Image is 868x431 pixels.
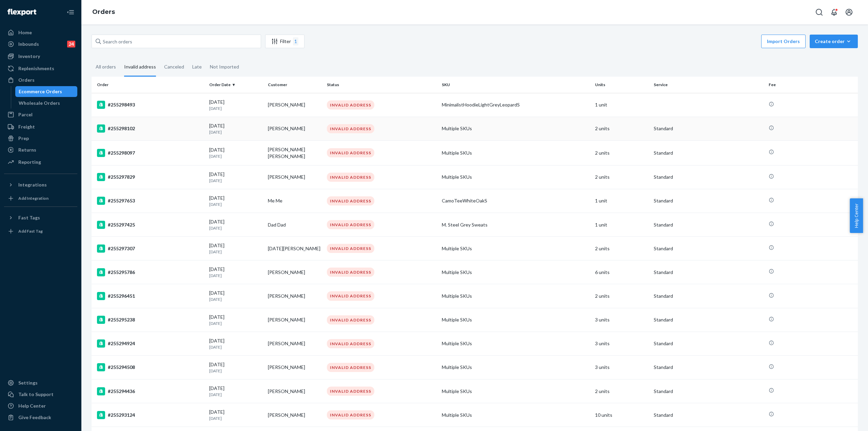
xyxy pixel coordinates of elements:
[18,214,40,221] div: Fast Tags
[209,385,262,397] div: [DATE]
[265,35,304,48] button: Filter
[442,101,590,108] div: MinimalistHoodieLightGreyLeopardS
[18,159,41,165] div: Reporting
[209,361,262,374] div: [DATE]
[97,316,204,324] div: #255295238
[209,225,262,231] p: [DATE]
[4,27,77,38] a: Home
[18,228,43,234] div: Add Fast Tag
[654,316,763,323] p: Standard
[97,292,204,300] div: #255296451
[327,387,374,396] div: INVALID ADDRESS
[18,53,40,60] div: Inventory
[592,355,651,379] td: 3 units
[442,197,590,204] div: CamoTeeWhiteOakS
[592,165,651,189] td: 2 units
[265,93,324,117] td: [PERSON_NAME]
[209,415,262,421] p: [DATE]
[4,51,77,62] a: Inventory
[19,88,62,95] div: Ecommerce Orders
[92,35,261,48] input: Search orders
[18,195,48,201] div: Add Integration
[327,339,374,348] div: INVALID ADDRESS
[265,165,324,189] td: [PERSON_NAME]
[827,5,841,19] button: Open notifications
[265,355,324,379] td: [PERSON_NAME]
[592,284,651,308] td: 2 units
[265,403,324,427] td: [PERSON_NAME]
[850,198,863,233] span: Help Center
[439,165,592,189] td: Multiple SKUs
[654,293,763,299] p: Standard
[97,387,204,395] div: #255294436
[442,221,590,228] div: M. Steel Grey Sweats
[209,105,262,111] p: [DATE]
[209,122,262,135] div: [DATE]
[209,146,262,159] div: [DATE]
[592,403,651,427] td: 10 units
[265,260,324,284] td: [PERSON_NAME]
[592,117,651,140] td: 2 units
[592,93,651,117] td: 1 unit
[810,35,858,48] button: Create order
[592,260,651,284] td: 6 units
[97,197,204,205] div: #255297653
[4,121,77,132] a: Freight
[265,189,324,213] td: Me Me
[268,82,321,87] div: Customer
[209,320,262,326] p: [DATE]
[18,41,39,47] div: Inbounds
[7,9,36,16] img: Flexport logo
[97,124,204,133] div: #255298102
[327,173,374,182] div: INVALID ADDRESS
[265,379,324,403] td: [PERSON_NAME]
[18,77,35,83] div: Orders
[209,201,262,207] p: [DATE]
[761,35,806,48] button: Import Orders
[327,410,374,419] div: INVALID ADDRESS
[18,414,51,421] div: Give Feedback
[439,284,592,308] td: Multiple SKUs
[654,364,763,371] p: Standard
[209,314,262,326] div: [DATE]
[209,266,262,278] div: [DATE]
[265,237,324,260] td: [DATE][PERSON_NAME]
[209,242,262,255] div: [DATE]
[96,58,116,76] div: All orders
[4,39,77,50] a: Inbounds24
[164,58,184,76] div: Canceled
[592,140,651,165] td: 2 units
[654,221,763,228] p: Standard
[766,77,858,93] th: Fee
[18,65,54,72] div: Replenishments
[124,58,156,77] div: Invalid address
[324,77,439,93] th: Status
[209,195,262,207] div: [DATE]
[97,339,204,348] div: #255294924
[209,409,262,421] div: [DATE]
[265,37,304,45] div: Filter
[97,363,204,371] div: #255294508
[327,148,374,157] div: INVALID ADDRESS
[327,100,374,110] div: INVALID ADDRESS
[4,63,77,74] a: Replenishments
[265,308,324,332] td: [PERSON_NAME]
[97,244,204,253] div: #255297307
[4,109,77,120] a: Parcel
[439,355,592,379] td: Multiple SKUs
[327,220,374,229] div: INVALID ADDRESS
[592,308,651,332] td: 3 units
[265,332,324,355] td: [PERSON_NAME]
[209,290,262,302] div: [DATE]
[592,237,651,260] td: 2 units
[209,296,262,302] p: [DATE]
[210,58,239,76] div: Not Imported
[97,173,204,181] div: #255297829
[439,379,592,403] td: Multiple SKUs
[439,260,592,284] td: Multiple SKUs
[651,77,766,93] th: Service
[18,391,54,398] div: Talk to Support
[812,5,826,19] button: Open Search Box
[209,392,262,397] p: [DATE]
[327,196,374,205] div: INVALID ADDRESS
